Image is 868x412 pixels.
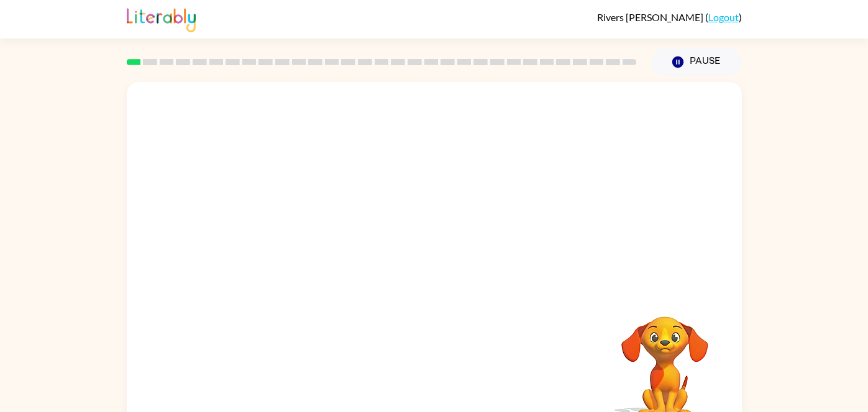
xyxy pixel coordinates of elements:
[597,11,705,23] span: Rivers [PERSON_NAME]
[652,48,742,76] button: Pause
[597,11,742,23] div: ( )
[127,5,196,32] img: Literably
[708,11,739,23] a: Logout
